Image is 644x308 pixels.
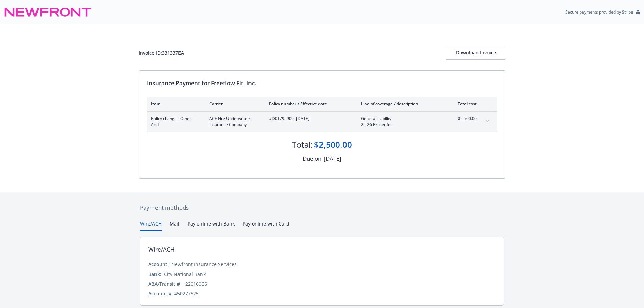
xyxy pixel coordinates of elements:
div: ABA/Transit # [148,280,180,287]
div: Wire/ACH [148,245,175,254]
div: Payment methods [140,203,504,212]
div: Item [151,101,198,107]
div: Policy change - Other - AddACE Fire Underwriters Insurance Company#D01795909- [DATE]General Liabi... [147,112,497,132]
span: Policy change - Other - Add [151,116,198,128]
button: expand content [482,116,493,126]
span: $2,500.00 [451,116,477,122]
p: Secure payments provided by Stripe [565,9,633,15]
button: Mail [170,220,180,231]
div: Carrier [209,101,258,107]
div: Bank: [148,270,161,278]
div: City National Bank [164,270,206,278]
div: [DATE] [324,154,341,163]
button: Pay online with Bank [188,220,235,231]
div: 450277525 [174,290,199,297]
div: Policy number / Effective date [269,101,350,107]
div: Newfront Insurance Services [171,261,237,268]
div: Total cost [451,101,477,107]
span: ACE Fire Underwriters Insurance Company [209,116,258,128]
div: Line of coverage / description [361,101,440,107]
button: Pay online with Card [243,220,289,231]
span: 25-26 Broker fee [361,122,440,128]
button: Wire/ACH [140,220,162,231]
div: 122016066 [183,280,207,287]
div: Insurance Payment for Freeflow Fit, Inc. [147,79,497,88]
div: $2,500.00 [314,139,352,150]
span: General Liability25-26 Broker fee [361,116,440,128]
div: Account: [148,261,169,268]
span: #D01795909 - [DATE] [269,116,350,122]
div: Account # [148,290,172,297]
div: Invoice ID: 331337EA [139,49,184,56]
span: General Liability [361,116,440,122]
div: Total: [292,139,313,150]
div: Due on [303,154,321,163]
button: Download Invoice [446,46,505,60]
